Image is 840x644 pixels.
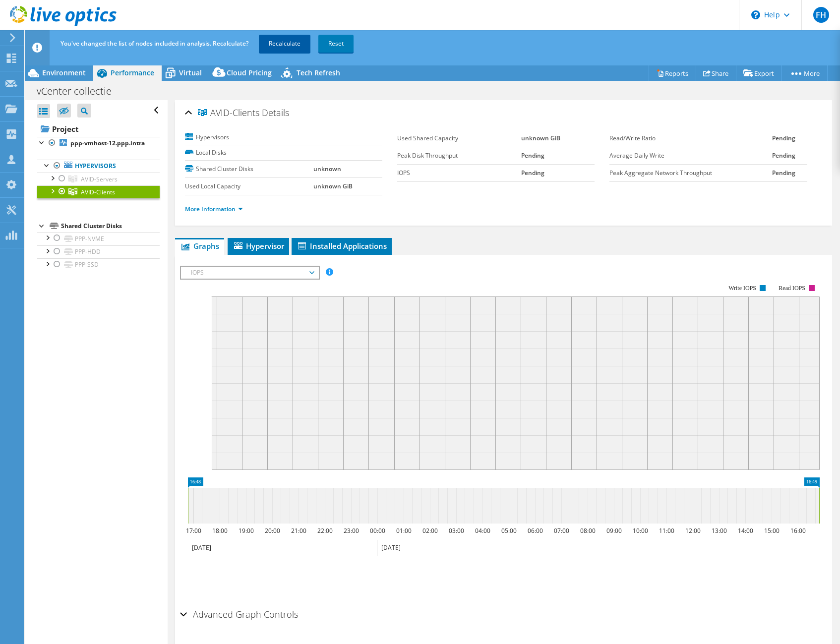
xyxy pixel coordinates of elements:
[448,527,464,535] text: 03:00
[696,65,736,81] a: Share
[179,68,202,77] span: Virtual
[81,175,118,183] span: AVID-Servers
[779,285,805,292] text: Read IOPS
[313,182,353,190] b: unknown GiB
[37,121,160,137] a: Project
[790,527,805,535] text: 16:00
[185,148,314,158] label: Local Disks
[609,133,772,143] label: Read/Write Ratio
[37,160,160,173] a: Hypervisors
[772,151,795,160] b: Pending
[32,86,127,97] h1: vCenter collectie
[37,245,160,258] a: PPP-HDD
[685,527,700,535] text: 12:00
[318,35,354,53] a: Reset
[212,527,227,535] text: 18:00
[185,181,314,191] label: Used Local Capacity
[475,527,490,535] text: 04:00
[227,68,272,77] span: Cloud Pricing
[711,527,726,535] text: 13:00
[609,151,772,161] label: Average Daily Write
[180,604,298,624] h2: Advanced Graph Controls
[297,68,340,77] span: Tech Refresh
[396,527,411,535] text: 01:00
[185,164,314,174] label: Shared Cluster Disks
[501,527,516,535] text: 05:00
[185,132,314,142] label: Hypervisors
[521,134,560,142] b: unknown GiB
[233,241,284,251] span: Hypervisor
[728,285,756,292] text: Write IOPS
[343,527,359,535] text: 23:00
[180,241,219,251] span: Graphs
[397,168,521,178] label: IOPS
[37,185,160,198] a: AVID-Clients
[317,527,332,535] text: 22:00
[609,168,772,178] label: Peak Aggregate Network Throughput
[772,134,795,142] b: Pending
[772,169,795,177] b: Pending
[185,205,243,213] a: More Information
[111,68,154,77] span: Performance
[37,137,160,150] a: ppp-vmhost-12.ppp.intra
[751,10,760,19] svg: \n
[186,267,313,279] span: IOPS
[659,527,674,535] text: 11:00
[764,527,779,535] text: 15:00
[238,527,253,535] text: 19:00
[61,220,160,232] div: Shared Cluster Disks
[185,527,201,535] text: 17:00
[81,188,115,196] span: AVID-Clients
[60,39,248,48] span: You've changed the list of nodes included in analysis. Recalculate?
[606,527,621,535] text: 09:00
[37,173,160,185] a: AVID-Servers
[736,65,782,81] a: Export
[264,527,280,535] text: 20:00
[70,139,145,147] b: ppp-vmhost-12.ppp.intra
[297,241,387,251] span: Installed Applications
[649,65,696,81] a: Reports
[313,165,341,173] b: unknown
[781,65,828,81] a: More
[291,527,306,535] text: 21:00
[553,527,569,535] text: 07:00
[42,68,86,77] span: Environment
[422,527,437,535] text: 02:00
[737,527,753,535] text: 14:00
[521,151,544,160] b: Pending
[397,133,521,143] label: Used Shared Capacity
[37,258,160,271] a: PPP-SSD
[259,35,310,53] a: Recalculate
[369,527,385,535] text: 00:00
[198,108,259,118] span: AVID-Clients
[37,232,160,245] a: PPP-NVME
[632,527,648,535] text: 10:00
[527,527,542,535] text: 06:00
[262,107,289,118] span: Details
[580,527,595,535] text: 08:00
[397,151,521,161] label: Peak Disk Throughput
[521,169,544,177] b: Pending
[813,7,829,23] span: FH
